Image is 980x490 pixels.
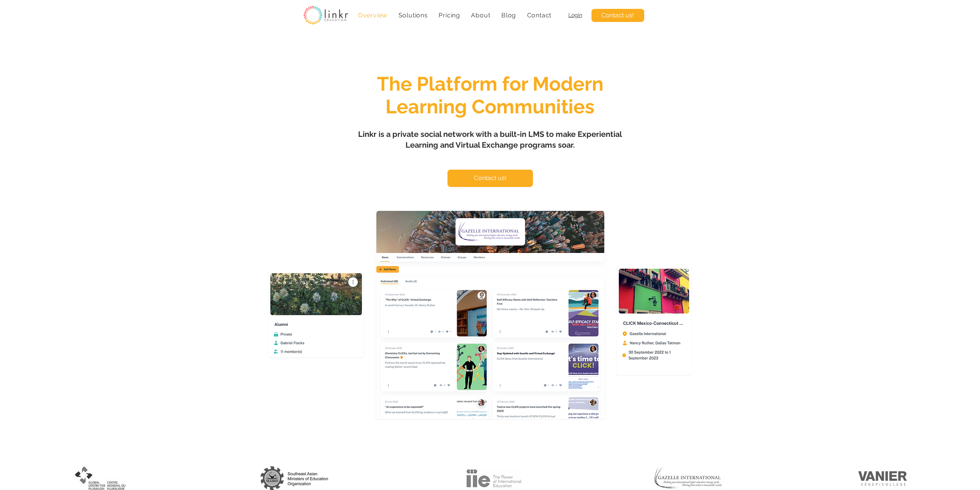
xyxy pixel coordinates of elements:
[439,12,460,19] span: Pricing
[375,211,605,418] img: linkr hero 1.png
[377,72,603,118] span: The Platform for Modern Learning Communities
[354,8,392,23] a: Overview
[601,11,634,20] span: Contact us!
[501,12,516,19] span: Blog
[498,8,520,23] a: Blog
[270,273,363,357] img: linkr hero 4.png
[447,170,533,187] a: Contact us!
[399,12,428,19] span: Solutions
[354,8,556,23] nav: Site
[358,130,622,150] span: Linkr is a private social network with a built-in LMS to make Experiential Learning and Virtual E...
[523,8,555,23] a: Contact
[474,174,506,182] span: Contact us!
[75,466,126,490] img: logo_pluralism_edited.jpg
[527,12,552,19] span: Contact
[618,268,690,374] img: linkr hero 2.png
[303,6,348,25] img: linkr_logo_transparentbg.png
[358,12,387,19] span: Overview
[471,12,490,19] span: About
[394,8,432,23] div: Solutions
[568,12,582,18] a: Login
[435,8,464,23] a: Pricing
[467,8,494,23] div: About
[655,466,724,490] img: logo_gazelle_edited.jpg
[466,467,521,489] img: institute-of-international-education-iie-logo-nb.png
[591,9,644,22] a: Contact us!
